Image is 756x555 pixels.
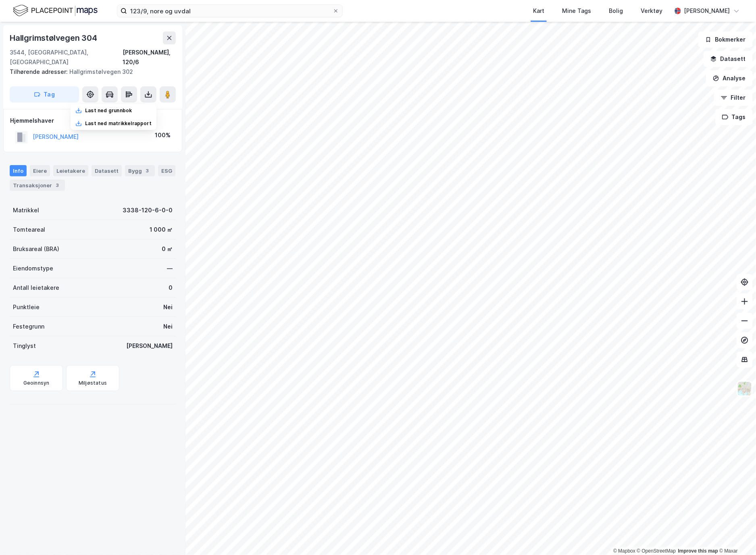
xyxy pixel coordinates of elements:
[85,120,152,127] div: Last ned matrikkelrapport
[13,244,59,254] div: Bruksareal (BRA)
[158,165,175,176] div: ESG
[125,165,155,176] div: Bygg
[167,264,173,273] div: —
[704,51,753,67] button: Datasett
[609,6,623,16] div: Bolig
[79,380,107,386] div: Miljøstatus
[126,341,173,351] div: [PERSON_NAME]
[163,322,173,331] div: Nei
[13,4,98,18] img: logo.f888ab2527a4732fd821a326f86c7f29.svg
[144,167,152,175] div: 3
[562,6,591,16] div: Mine Tags
[737,381,752,396] img: Z
[10,48,123,67] div: 3544, [GEOGRAPHIC_DATA], [GEOGRAPHIC_DATA]
[54,181,62,189] div: 3
[613,548,635,554] a: Mapbox
[714,90,753,106] button: Filter
[10,180,65,191] div: Transaksjoner
[678,548,718,554] a: Improve this map
[13,264,53,273] div: Eiendomstype
[13,283,59,293] div: Antall leietakere
[23,380,50,386] div: Geoinnsyn
[92,165,122,176] div: Datasett
[10,67,169,77] div: Hallgrimstølvegen 302
[155,130,171,140] div: 100%
[637,548,676,554] a: OpenStreetMap
[127,5,333,17] input: Søk på adresse, matrikkel, gårdeiere, leietakere eller personer
[13,205,39,215] div: Matrikkel
[13,225,45,235] div: Tomteareal
[163,302,173,312] div: Nei
[13,322,44,331] div: Festegrunn
[162,244,173,254] div: 0 ㎡
[13,302,40,312] div: Punktleie
[698,31,753,48] button: Bokmerker
[13,341,36,351] div: Tinglyst
[123,48,176,67] div: [PERSON_NAME], 120/6
[641,6,662,16] div: Verktøy
[10,165,27,176] div: Info
[53,165,88,176] div: Leietakere
[10,86,79,103] button: Tag
[10,68,69,75] span: Tilhørende adresser:
[716,516,756,555] iframe: Chat Widget
[533,6,544,16] div: Kart
[10,116,175,126] div: Hjemmelshaver
[30,165,50,176] div: Eiere
[10,31,99,44] div: Hallgrimstølvegen 304
[150,225,173,235] div: 1 000 ㎡
[684,6,730,16] div: [PERSON_NAME]
[715,109,753,125] button: Tags
[169,283,173,293] div: 0
[123,205,173,215] div: 3338-120-6-0-0
[85,107,132,114] div: Last ned grunnbok
[706,70,753,86] button: Analyse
